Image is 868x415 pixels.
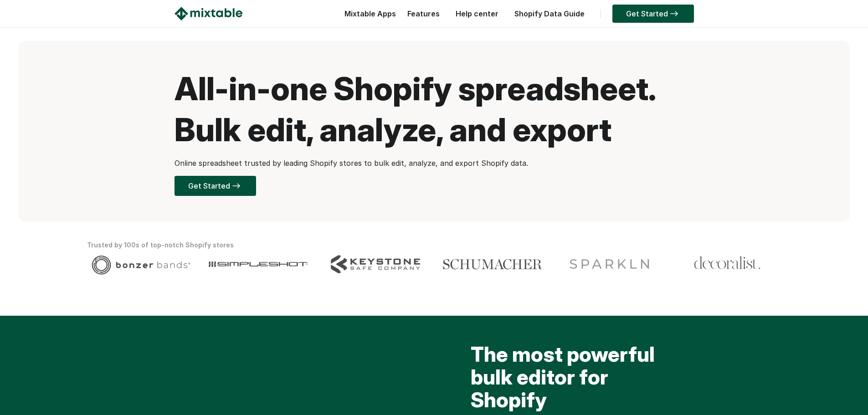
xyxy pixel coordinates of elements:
img: Client logo [693,255,761,271]
div: Trusted by 100s of top-notch Shopify stores [87,240,781,251]
a: Help center [451,9,503,18]
a: Shopify Data Guide [510,9,589,18]
img: Client logo [331,255,420,273]
img: Client logo [566,255,654,273]
h1: All-in-one Shopify spreadsheet. Bulk edit, analyze, and export [175,68,694,150]
img: arrow-right.svg [230,183,242,189]
img: Mixtable logo [175,7,242,20]
img: Client logo [443,255,542,273]
img: arrow-right.svg [668,11,680,16]
p: Online spreadsheet trusted by leading Shopify stores to bulk edit, analyze, and export Shopify data. [175,158,694,169]
img: Client logo [92,255,190,275]
img: Client logo [209,255,308,273]
a: Get Started [612,5,694,23]
a: Get Started [175,176,256,196]
a: Features [403,9,444,18]
div: Mixtable Apps [340,7,396,25]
